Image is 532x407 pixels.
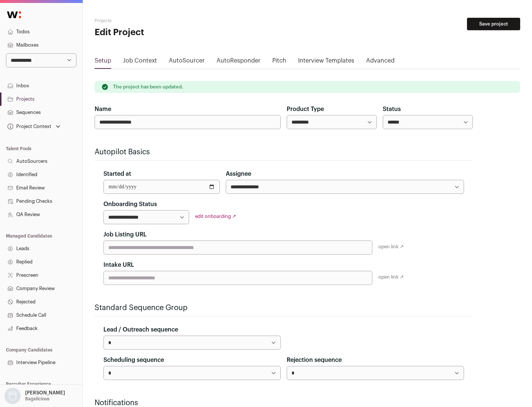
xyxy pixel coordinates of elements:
label: Name [95,105,111,114]
a: Setup [95,56,111,68]
label: Started at [103,169,131,178]
a: Interview Templates [298,56,354,68]
a: Job Context [123,56,157,68]
p: The project has been updated. [113,84,183,90]
img: Wellfound [3,7,25,22]
a: Pitch [272,56,286,68]
a: edit onboarding ↗ [195,214,236,219]
button: Save project [467,18,520,30]
label: Job Listing URL [103,230,147,239]
label: Lead / Outreach sequence [103,325,178,334]
label: Scheduling sequence [103,356,164,364]
p: Bagelicious [25,396,50,402]
label: Product Type [287,105,324,114]
label: Intake URL [103,260,134,269]
label: Rejection sequence [287,356,342,364]
h2: Standard Sequence Group [95,303,473,313]
label: Onboarding Status [103,200,157,209]
a: Advanced [366,56,395,68]
p: [PERSON_NAME] [25,390,65,396]
img: nopic.png [4,388,21,404]
h2: Autopilot Basics [95,147,473,157]
button: Open dropdown [3,388,66,404]
a: AutoSourcer [169,56,205,68]
h2: Projects [95,18,236,24]
a: AutoResponder [216,56,260,68]
div: Project Context [6,124,51,129]
h1: Edit Project [95,27,236,38]
label: Status [383,105,401,114]
button: Open dropdown [6,121,62,132]
label: Assignee [226,169,251,178]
